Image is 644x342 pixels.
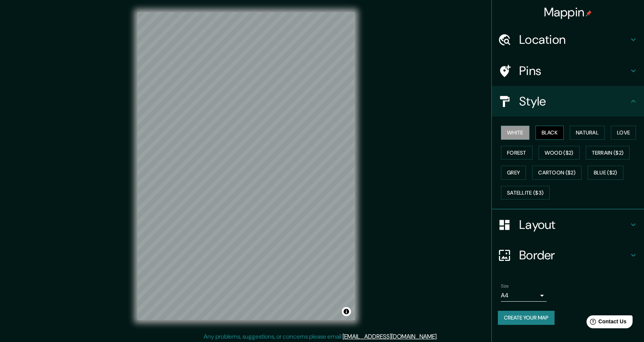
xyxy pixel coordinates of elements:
button: Love [611,126,636,140]
div: Border [492,240,644,270]
div: . [439,332,440,341]
canvas: Map [137,12,355,320]
button: Wood ($2) [539,146,580,160]
button: Cartoon ($2) [532,166,582,180]
button: Blue ($2) [588,166,623,180]
h4: Pins [519,63,629,78]
button: Black [536,126,564,140]
div: Pins [492,56,644,86]
h4: Mappin [544,5,592,20]
button: Toggle attribution [342,307,351,316]
button: Create your map [498,311,555,325]
div: Layout [492,209,644,240]
div: . [438,332,439,341]
h4: Style [519,94,629,109]
button: White [501,126,529,140]
iframe: Help widget launcher [576,312,636,334]
div: A4 [501,289,547,302]
button: Natural [570,126,605,140]
button: Forest [501,146,532,160]
a: [EMAIL_ADDRESS][DOMAIN_NAME] [343,332,437,340]
div: Location [492,24,644,55]
button: Terrain ($2) [586,146,630,160]
button: Grey [501,166,526,180]
button: Satellite ($3) [501,186,550,200]
p: Any problems, suggestions, or concerns please email . [204,332,438,341]
div: Style [492,86,644,117]
h4: Location [519,32,629,47]
h4: Layout [519,217,629,232]
label: Size [501,283,509,289]
h4: Border [519,248,629,263]
img: pin-icon.png [586,10,592,16]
